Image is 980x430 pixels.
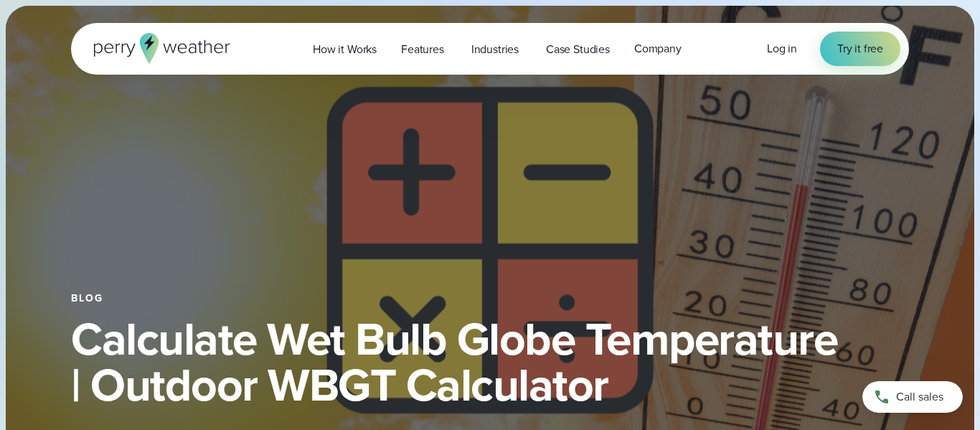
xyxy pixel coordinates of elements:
[767,40,797,57] a: Log in
[71,316,909,408] h1: Calculate Wet Bulb Globe Temperature | Outdoor WBGT Calculator
[71,293,909,304] div: Blog
[896,388,943,406] span: Call sales
[534,34,622,64] a: Case Studies
[301,34,389,64] a: How it Works
[767,40,797,57] span: Log in
[313,41,377,58] span: How it Works
[546,41,610,58] span: Case Studies
[401,41,444,58] span: Features
[634,40,682,57] span: Company
[837,40,883,57] span: Try it free
[471,41,519,58] span: Industries
[862,381,963,413] a: Call sales
[820,32,900,66] a: Try it free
